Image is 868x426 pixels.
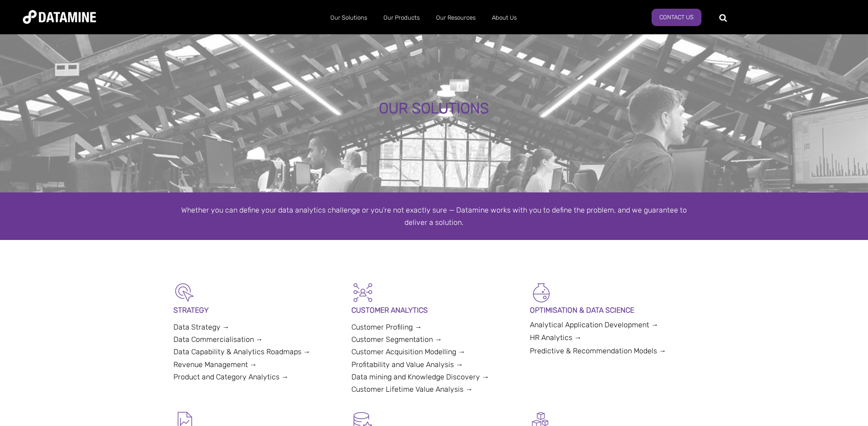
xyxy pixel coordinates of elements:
[530,304,695,316] p: OPTIMISATION & DATA SCIENCE
[173,373,289,381] a: Product and Category Analytics →
[23,10,96,24] img: Datamine
[173,204,695,229] div: Whether you can define your data analytics challenge or you’re not exactly sure — Datamine works ...
[652,9,701,26] a: Contact us
[428,6,484,30] a: Our Resources
[351,281,374,304] img: Customer Analytics
[351,360,463,369] a: Profitability and Value Analysis →
[351,385,473,394] a: Customer Lifetime Value Analysis →
[173,335,263,344] a: Data Commercialisation →
[351,347,465,356] a: Customer Acquisition Modelling →
[351,323,422,331] a: Customer Profiling →
[351,304,517,316] p: CUSTOMER ANALYTICS
[173,360,257,369] a: Revenue Management →
[351,335,442,344] a: Customer Segmentation →
[484,6,525,30] a: About Us
[351,373,489,381] a: Data mining and Knowledge Discovery →
[530,281,553,304] img: Optimisation & Data Science
[173,281,196,304] img: Strategy-1
[530,333,582,342] a: HR Analytics →
[173,347,311,356] a: Data Capability & Analytics Roadmaps →
[375,6,428,30] a: Our Products
[173,304,339,316] p: STRATEGY
[98,101,769,117] div: OUR SOLUTIONS
[530,346,666,355] a: Predictive & Recommendation Models →
[530,320,658,329] a: Analytical Application Development →
[173,323,230,331] a: Data Strategy →
[322,6,375,30] a: Our Solutions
